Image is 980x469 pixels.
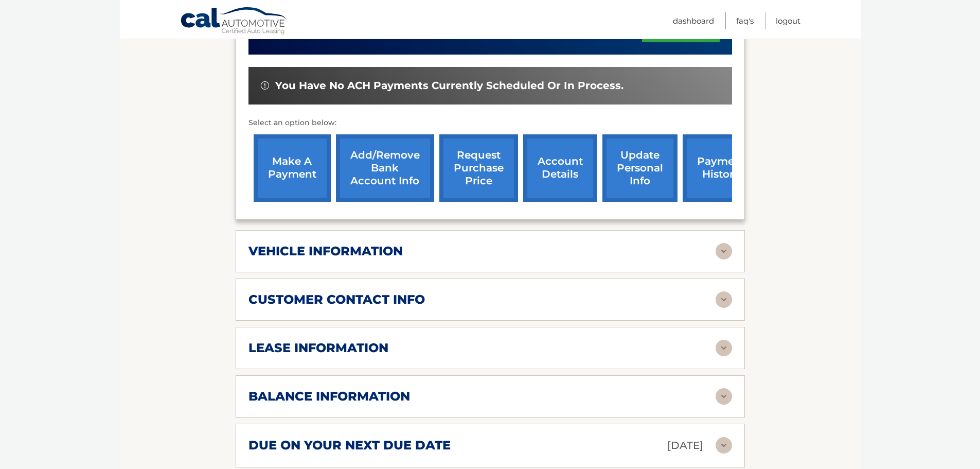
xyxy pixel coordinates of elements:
[673,12,714,29] a: Dashboard
[602,134,678,202] a: update personal info
[716,388,732,405] img: accordion-rest.svg
[683,134,760,202] a: payment history
[248,340,388,356] h2: lease information
[439,134,518,202] a: request purchase price
[248,389,410,404] h2: balance information
[248,292,425,307] h2: customer contact info
[736,12,754,29] a: FAQ's
[248,438,451,453] h2: due on your next due date
[254,134,331,202] a: make a payment
[248,117,732,129] p: Select an option below:
[716,340,732,356] img: accordion-rest.svg
[667,437,703,455] p: [DATE]
[275,79,623,92] span: You have no ACH payments currently scheduled or in process.
[248,244,403,259] h2: vehicle information
[261,81,269,90] img: alert-white.svg
[716,243,732,259] img: accordion-rest.svg
[180,7,288,37] a: Cal Automotive
[336,134,434,202] a: Add/Remove bank account info
[523,134,597,202] a: account details
[776,12,800,29] a: Logout
[716,437,732,454] img: accordion-rest.svg
[716,291,732,308] img: accordion-rest.svg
